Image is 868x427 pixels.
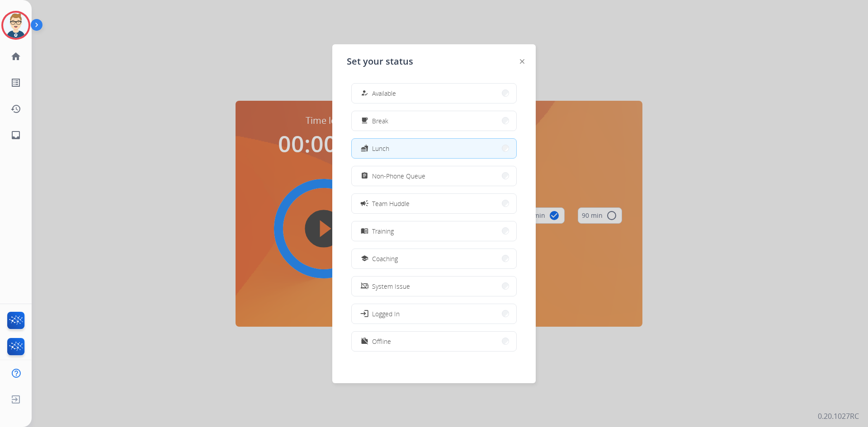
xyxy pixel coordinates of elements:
[818,411,859,422] p: 0.20.1027RC
[10,130,21,141] mat-icon: inbox
[372,89,396,98] span: Available
[361,255,368,263] mat-icon: school
[352,332,516,351] button: Offline
[361,145,368,152] mat-icon: fastfood
[372,116,388,126] span: Break
[352,249,516,268] button: Coaching
[352,166,516,186] button: Non-Phone Queue
[361,338,368,345] mat-icon: work_off
[361,89,368,97] mat-icon: how_to_reg
[372,337,391,346] span: Offline
[352,139,516,158] button: Lunch
[10,51,21,62] mat-icon: home
[372,282,410,291] span: System Issue
[352,84,516,103] button: Available
[372,199,410,208] span: Team Huddle
[10,103,21,114] mat-icon: history
[361,117,368,125] mat-icon: free_breakfast
[352,304,516,324] button: Logged In
[361,282,368,290] mat-icon: phonelink_off
[360,309,369,318] mat-icon: login
[372,226,394,236] span: Training
[10,77,21,88] mat-icon: list_alt
[347,55,413,68] span: Set your status
[352,111,516,131] button: Break
[361,172,368,180] mat-icon: assignment
[372,171,425,181] span: Non-Phone Queue
[372,144,389,153] span: Lunch
[361,227,368,235] mat-icon: menu_book
[3,13,28,38] img: avatar
[352,221,516,241] button: Training
[520,59,524,64] img: close-button
[360,199,369,208] mat-icon: campaign
[352,277,516,296] button: System Issue
[372,254,398,263] span: Coaching
[372,309,400,319] span: Logged In
[352,194,516,213] button: Team Huddle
